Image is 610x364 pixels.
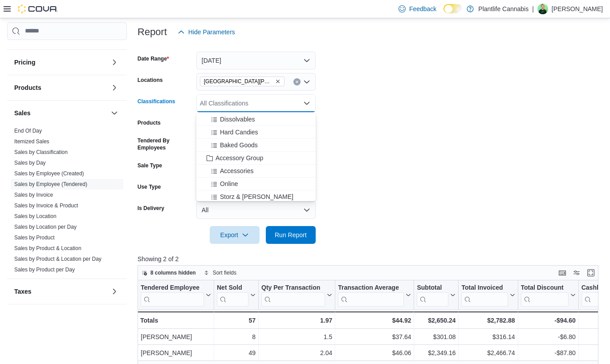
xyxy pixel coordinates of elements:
[220,166,253,175] span: Accessories
[338,315,411,326] div: $44.92
[14,287,32,296] h3: Taxes
[521,283,568,306] div: Total Discount
[14,109,107,117] button: Sales
[14,213,57,220] span: Sales by Location
[275,79,281,84] button: Remove St. Albert - Erin Ridge from selection in this group
[417,283,448,292] div: Subtotal
[293,78,301,85] button: Clear input
[138,77,163,84] label: Locations
[571,267,582,278] button: Display options
[217,315,256,326] div: 57
[338,283,404,306] div: Transaction Average
[521,315,575,326] div: -$94.60
[14,58,35,67] h3: Pricing
[14,83,107,92] button: Products
[14,170,84,177] a: Sales by Employee (Created)
[303,78,310,85] button: Open list of options
[220,179,238,188] span: Online
[138,267,199,278] button: 8 columns hidden
[443,13,444,14] span: Dark Mode
[220,192,293,201] span: Storz & [PERSON_NAME]
[140,315,211,326] div: Totals
[14,138,49,145] a: Itemized Sales
[14,202,78,209] a: Sales by Invoice & Product
[109,57,120,68] button: Pricing
[261,348,332,358] div: 2.04
[7,125,127,279] div: Sales
[14,128,42,134] a: End Of Day
[14,149,68,155] a: Sales by Classification
[200,77,285,86] span: St. Albert - Erin Ridge
[14,138,49,145] span: Itemized Sales
[14,149,68,156] span: Sales by Classification
[217,283,248,306] div: Net Sold
[109,82,120,93] button: Products
[14,267,75,273] a: Sales by Product per Day
[521,348,575,358] div: -$87.80
[461,283,508,292] div: Total Invoiced
[109,286,120,297] button: Taxes
[14,245,81,251] a: Sales by Product & Location
[215,226,254,244] span: Export
[14,235,55,241] a: Sales by Product
[417,348,455,358] div: $2,349.16
[14,127,42,134] span: End Of Day
[217,348,256,358] div: 49
[138,162,162,169] label: Sale Type
[417,283,455,306] button: Subtotal
[138,119,161,126] label: Products
[196,139,316,152] button: Baked Goods
[220,141,258,150] span: Baked Goods
[150,269,196,276] span: 8 columns hidden
[261,283,325,292] div: Qty Per Transaction
[14,181,87,187] a: Sales by Employee (Tendered)
[141,332,211,342] div: [PERSON_NAME]
[14,181,87,188] span: Sales by Employee (Tendered)
[141,283,204,306] div: Tendered Employee
[141,283,204,292] div: Tendered Employee
[200,267,240,278] button: Sort fields
[552,4,603,14] p: [PERSON_NAME]
[338,332,411,342] div: $37.64
[141,283,211,306] button: Tendered Employee
[138,98,175,105] label: Classifications
[417,332,455,342] div: $301.08
[217,283,256,306] button: Net Sold
[532,4,534,14] p: |
[537,4,548,14] div: Brad Christensen
[14,266,75,273] span: Sales by Product per Day
[109,108,120,118] button: Sales
[461,348,515,358] div: $2,466.74
[521,283,568,292] div: Total Discount
[557,267,568,278] button: Keyboard shortcuts
[138,137,193,151] label: Tendered By Employees
[14,109,31,117] h3: Sales
[478,4,529,14] p: Plantlife Cannabis
[14,192,53,198] a: Sales by Invoice
[14,160,46,166] a: Sales by Day
[521,283,575,306] button: Total Discount
[461,283,508,306] div: Total Invoiced
[14,170,84,177] span: Sales by Employee (Created)
[196,152,316,165] button: Accessory Group
[210,226,260,244] button: Export
[461,315,515,326] div: $2,782.88
[14,234,55,241] span: Sales by Product
[196,190,316,203] button: Storz & [PERSON_NAME]
[141,348,211,358] div: [PERSON_NAME]
[220,115,255,124] span: Dissolvables
[275,231,307,239] span: Run Report
[138,55,169,62] label: Date Range
[338,348,411,358] div: $46.06
[14,191,53,198] span: Sales by Invoice
[217,283,248,292] div: Net Sold
[196,126,316,139] button: Hard Candies
[409,4,436,13] span: Feedback
[188,28,235,36] span: Hide Parameters
[18,4,58,13] img: Cova
[220,128,258,137] span: Hard Candies
[213,269,236,276] span: Sort fields
[14,83,41,92] h3: Products
[14,224,77,230] a: Sales by Location per Day
[14,245,81,252] span: Sales by Product & Location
